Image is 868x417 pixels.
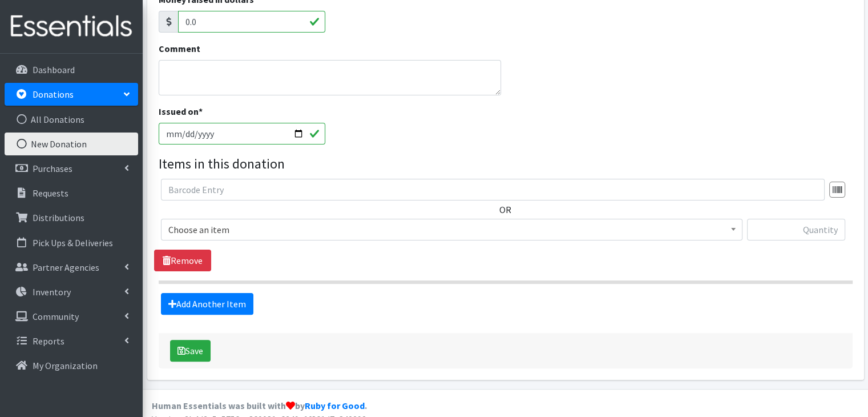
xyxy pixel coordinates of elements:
label: Issued on [159,105,203,118]
a: Community [5,305,138,328]
a: New Donation [5,133,138,155]
p: Requests [33,187,68,199]
a: Dashboard [5,58,138,81]
p: Partner Agencies [33,262,99,273]
a: Partner Agencies [5,256,138,279]
input: Quantity [747,219,845,240]
a: Remove [154,250,211,271]
label: Comment [159,42,200,55]
input: Barcode Entry [161,179,825,201]
a: Purchases [5,157,138,180]
p: Purchases [33,163,72,174]
a: Add Another Item [161,293,253,315]
p: My Organization [33,360,98,371]
a: Ruby for Good [305,400,365,411]
label: OR [499,203,511,216]
a: My Organization [5,354,138,377]
a: Donations [5,83,138,106]
img: HumanEssentials [5,7,138,46]
p: Inventory [33,286,71,298]
p: Reports [33,335,64,347]
a: Reports [5,330,138,352]
strong: Human Essentials was built with by . [152,400,367,411]
p: Donations [33,89,74,100]
a: Distributions [5,206,138,229]
legend: Items in this donation [159,154,853,174]
a: Inventory [5,280,138,303]
button: Save [170,340,211,362]
p: Pick Ups & Deliveries [33,237,113,248]
a: Pick Ups & Deliveries [5,231,138,254]
a: Requests [5,182,138,205]
abbr: required [199,106,203,117]
p: Community [33,311,79,322]
span: Choose an item [168,222,735,238]
p: Dashboard [33,64,75,75]
p: Distributions [33,212,84,223]
span: Choose an item [161,219,742,240]
a: All Donations [5,108,138,131]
